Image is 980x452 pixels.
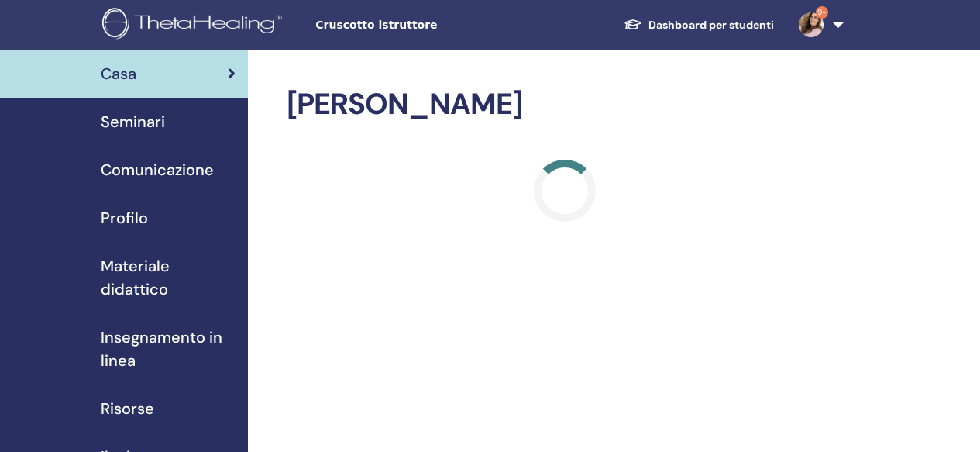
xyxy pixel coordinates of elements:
[101,62,136,85] span: Casa
[101,110,165,133] span: Seminari
[816,6,828,19] span: 9+
[315,17,548,33] span: Cruscotto istruttore
[101,326,236,372] span: Insegnamento in linea
[102,8,287,43] img: logo.png
[101,254,236,301] span: Materiale didattico
[611,11,786,40] a: Dashboard per studenti
[101,397,154,420] span: Risorse
[799,12,824,37] img: default.jpg
[101,158,214,181] span: Comunicazione
[287,87,844,122] h2: [PERSON_NAME]
[624,18,642,31] img: graduation-cap-white.svg
[101,206,148,229] span: Profilo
